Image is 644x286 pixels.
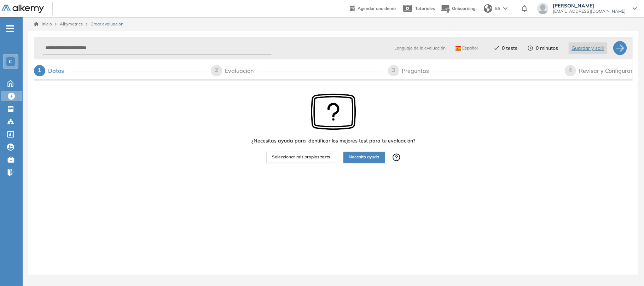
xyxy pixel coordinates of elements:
[569,42,607,54] button: Guardar y salir
[225,65,259,76] div: Evaluación
[553,8,626,14] span: [EMAIL_ADDRESS][DOMAIN_NAME]
[572,44,604,52] span: Guardar y salir
[456,46,461,51] img: ESP
[494,46,499,51] span: check
[48,65,70,76] div: Datos
[34,65,205,76] div: 1Datos
[266,152,336,163] button: Seleccionar mis propios tests
[569,67,572,73] span: 4
[38,67,41,73] span: 1
[502,45,517,52] span: 0 tests
[343,152,385,163] button: Necesito ayuda
[452,6,475,11] span: Onboarding
[553,3,626,8] span: [PERSON_NAME]
[91,21,123,27] span: Crear evaluación
[415,6,435,11] span: Tutoriales
[503,7,507,10] img: arrow
[394,45,446,51] span: Lenguaje de la evaluación
[251,137,415,145] span: ¿Necesitas ayuda para identificar los mejores test para tu evaluación?
[350,4,396,12] a: Agendar una demo
[6,28,14,29] i: -
[536,45,558,52] span: 0 minutos
[392,67,395,73] span: 3
[579,65,633,76] div: Revisar y Configurar
[34,21,52,27] a: Inicio
[349,154,379,160] span: Necesito ayuda
[358,6,396,11] span: Agendar una demo
[441,1,475,16] button: Onboarding
[272,154,330,160] span: Seleccionar mis propios tests
[495,5,500,12] span: ES
[484,4,492,13] img: world
[215,67,218,73] span: 2
[9,59,12,64] span: C
[528,46,533,51] span: clock-circle
[1,5,44,13] img: Logo
[402,65,435,76] div: Preguntas
[456,45,478,51] span: Español
[60,21,83,27] span: Alkymetrics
